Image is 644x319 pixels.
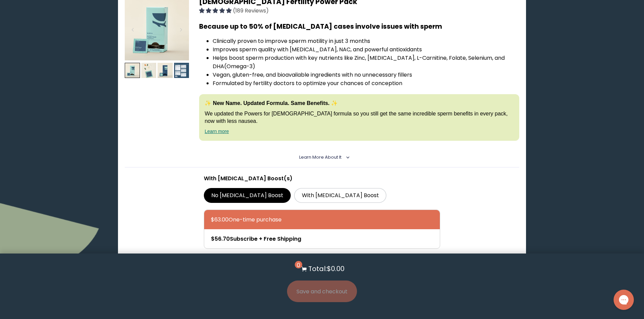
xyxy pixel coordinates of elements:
button: Save and checkout [287,281,357,302]
label: With [MEDICAL_DATA] Boost [294,188,386,203]
img: thumbnail image [174,63,189,78]
span: 4.94 stars [199,7,233,15]
h3: Because up to 50% of [MEDICAL_DATA] cases involve issues with sperm [199,22,519,31]
li: Vegan, gluten-free, and bioavailable ingredients with no unnecessary fillers [213,71,519,79]
p: Total: $0.00 [308,264,344,274]
img: thumbnail image [141,63,157,78]
strong: ✨ New Name. Updated Formula. Same Benefits. ✨ [205,100,338,106]
i: < [343,156,350,159]
li: Helps boost sperm production with key nutrients like Zinc, [MEDICAL_DATA], L-Carnitine, Folate, S... [213,54,519,71]
img: thumbnail image [158,63,173,78]
span: Learn More About it [299,154,341,160]
iframe: Gorgias live chat messenger [610,287,637,312]
summary: Learn More About it < [299,154,345,160]
li: Formulated by fertility doctors to optimize your chances of conception [213,79,519,87]
span: (189 Reviews) [233,7,269,15]
p: With [MEDICAL_DATA] Boost(s) [204,174,440,183]
a: Learn more [205,129,229,134]
li: Improves sperm quality with [MEDICAL_DATA], NAC, and powerful antioxidants [213,45,519,54]
label: No [MEDICAL_DATA] Boost [204,188,291,203]
p: We updated the Powers for [DEMOGRAPHIC_DATA] formula so you still get the same incredible sperm b... [205,110,514,125]
span: 0 [295,261,302,268]
li: Clinically proven to improve sperm motility in just 3 months [213,37,519,45]
img: thumbnail image [125,63,140,78]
